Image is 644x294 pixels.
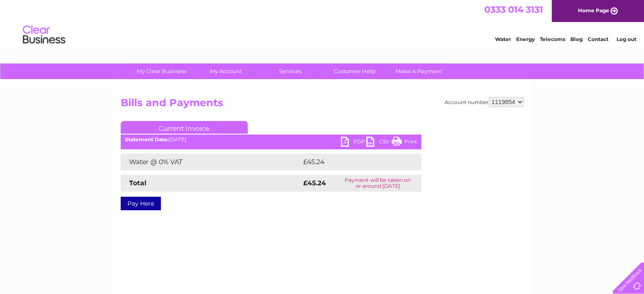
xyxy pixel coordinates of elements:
[255,63,325,79] a: Services
[127,63,196,79] a: My Clear Business
[484,4,543,15] a: 0333 014 3131
[445,97,524,107] div: Account number
[122,5,522,41] div: Clear Business is a trading name of Verastar Limited (registered in [GEOGRAPHIC_DATA] No. 3667643...
[121,137,421,143] div: [DATE]
[125,136,169,143] b: Statement Date:
[384,63,454,79] a: Make A Payment
[121,154,301,170] td: Water @ 0% VAT
[495,36,511,42] a: Water
[366,137,392,149] a: CSV
[334,175,421,192] td: Payment will be taken on or around [DATE]
[121,97,524,113] h2: Bills and Payments
[392,137,417,149] a: Print
[516,36,535,42] a: Energy
[129,179,146,187] strong: Total
[301,154,404,170] td: £45.24
[121,197,161,210] a: Pay Here
[570,36,583,42] a: Blog
[22,22,66,48] img: logo.png
[320,63,390,79] a: Customer Help
[588,36,608,42] a: Contact
[121,121,248,134] a: Current Invoice
[341,137,366,149] a: PDF
[303,179,326,187] strong: £45.24
[191,63,261,79] a: My Account
[540,36,565,42] a: Telecoms
[616,36,636,42] a: Log out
